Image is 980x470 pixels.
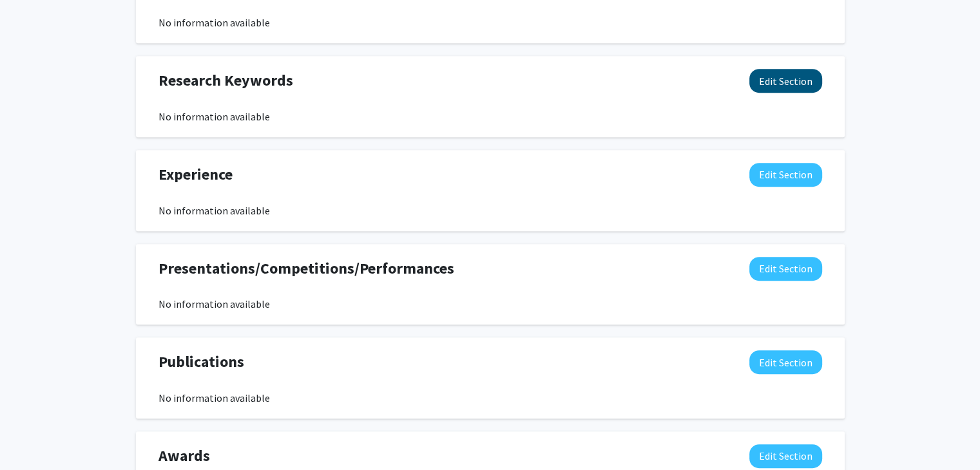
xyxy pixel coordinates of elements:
[749,69,822,93] button: Edit Research Keywords
[159,163,233,186] span: Experience
[749,350,822,374] button: Edit Publications
[749,444,822,468] button: Edit Awards
[159,109,822,124] div: No information available
[159,390,822,406] div: No information available
[159,203,822,218] div: No information available
[159,444,210,467] span: Awards
[159,257,454,280] span: Presentations/Competitions/Performances
[159,350,244,373] span: Publications
[159,15,822,30] div: No information available
[10,412,55,460] iframe: Chat
[159,69,293,92] span: Research Keywords
[159,296,822,312] div: No information available
[749,257,822,281] button: Edit Presentations/Competitions/Performances
[749,163,822,187] button: Edit Experience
